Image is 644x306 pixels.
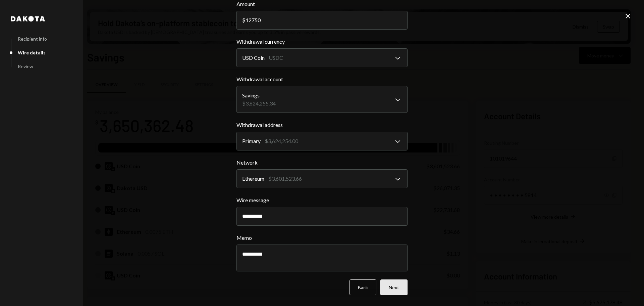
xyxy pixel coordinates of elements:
[18,63,33,69] div: Review
[236,38,408,46] label: Withdrawal currency
[236,169,408,188] button: Network
[350,279,376,295] button: Back
[236,234,408,242] label: Memo
[269,54,283,62] div: USDC
[236,121,408,129] label: Withdrawal address
[268,175,302,183] div: $3,601,523.66
[18,36,47,42] div: Recipient info
[236,132,408,150] button: Withdrawal address
[236,159,408,167] label: Network
[18,50,46,55] div: Wire details
[242,17,246,23] div: $
[236,75,408,83] label: Withdrawal account
[236,196,408,204] label: Wire message
[236,86,408,113] button: Withdrawal account
[380,279,408,295] button: Next
[236,11,408,30] input: 0.00
[236,48,408,67] button: Withdrawal currency
[265,137,298,145] div: $3,624,254.00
